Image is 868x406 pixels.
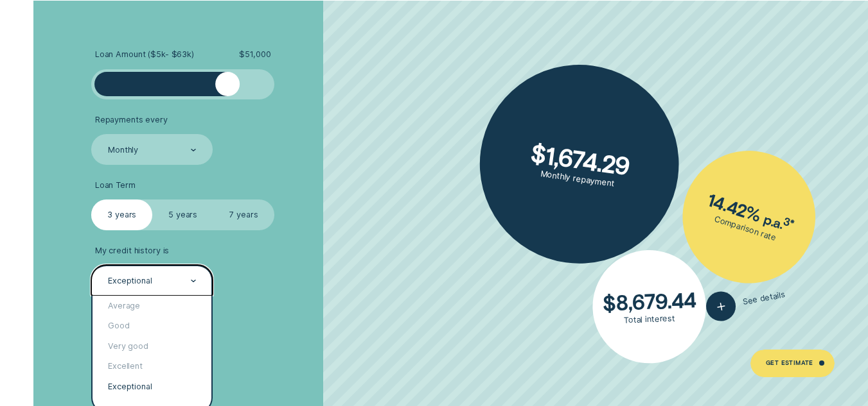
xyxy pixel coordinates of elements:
div: Exceptional [93,376,211,397]
div: Very good [93,336,211,357]
span: Loan Term [95,180,136,190]
span: My credit history is [95,246,169,256]
div: Excellent [93,357,211,377]
div: Good [93,316,211,336]
span: $ 51,000 [239,49,270,60]
label: 7 years [213,199,274,230]
a: Get Estimate [750,350,834,377]
span: Loan Amount ( $5k - $63k ) [95,49,194,60]
span: See details [742,289,786,307]
span: Repayments every [95,115,168,125]
label: 5 years [152,199,213,230]
label: 3 years [91,199,152,230]
div: Exceptional [108,276,152,286]
div: Monthly [108,145,138,155]
div: Average [93,296,211,316]
button: See details [704,280,788,324]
